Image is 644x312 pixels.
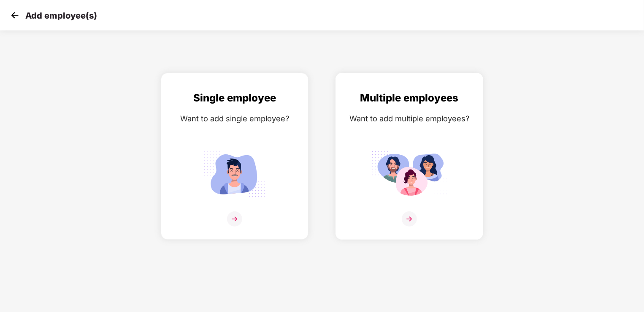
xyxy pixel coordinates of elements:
img: svg+xml;base64,PHN2ZyB4bWxucz0iaHR0cDovL3d3dy53My5vcmcvMjAwMC9zdmciIHdpZHRoPSIzNiIgaGVpZ2h0PSIzNi... [402,211,417,227]
img: svg+xml;base64,PHN2ZyB4bWxucz0iaHR0cDovL3d3dy53My5vcmcvMjAwMC9zdmciIHdpZHRoPSIzMCIgaGVpZ2h0PSIzMC... [8,9,21,22]
div: Multiple employees [344,90,474,106]
img: svg+xml;base64,PHN2ZyB4bWxucz0iaHR0cDovL3d3dy53My5vcmcvMjAwMC9zdmciIHdpZHRoPSIzNiIgaGVpZ2h0PSIzNi... [227,211,242,227]
img: svg+xml;base64,PHN2ZyB4bWxucz0iaHR0cDovL3d3dy53My5vcmcvMjAwMC9zdmciIGlkPSJNdWx0aXBsZV9lbXBsb3llZS... [371,148,447,200]
div: Want to add single employee? [170,112,300,125]
p: Add employee(s) [25,11,97,21]
div: Want to add multiple employees? [344,112,474,125]
img: svg+xml;base64,PHN2ZyB4bWxucz0iaHR0cDovL3d3dy53My5vcmcvMjAwMC9zdmciIGlkPSJTaW5nbGVfZW1wbG95ZWUiIH... [197,148,273,200]
div: Single employee [170,90,300,106]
